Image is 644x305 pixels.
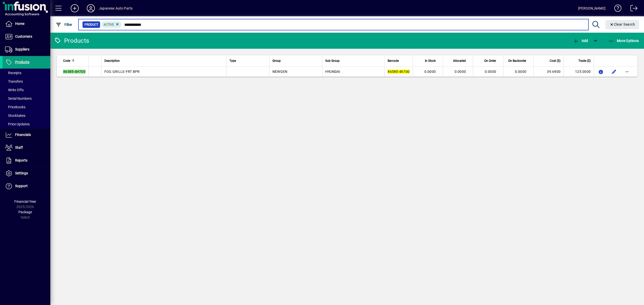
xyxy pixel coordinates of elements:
[15,34,32,38] span: Customers
[388,58,410,64] div: Barcode
[5,88,24,92] span: Write Offs
[5,71,21,75] span: Receipts
[63,58,86,64] div: Code
[63,58,70,64] span: Code
[3,86,50,94] a: Write Offs
[272,58,281,64] span: Group
[424,70,436,74] span: 0.0000
[3,120,50,128] a: Price Updates
[99,4,133,12] div: Japanese Auto Parts
[325,70,340,74] span: HYUNDAI
[611,1,622,17] a: Knowledge Base
[610,22,635,26] span: Clear Search
[15,158,27,162] span: Reports
[508,58,526,64] span: On Backorder
[610,68,618,76] button: Edit
[104,70,140,74] span: FOG GRILLE-FRT BPR
[425,58,436,64] span: In Stock
[5,122,30,126] span: Price Updates
[3,180,50,192] a: Support
[3,43,50,56] a: Suppliers
[5,114,25,118] span: Stocktakes
[3,94,50,103] a: Serial Numbers
[14,199,36,204] span: Financial Year
[67,4,83,13] button: Add
[550,58,560,64] span: Cost ($)
[15,171,28,175] span: Settings
[15,184,28,188] span: Support
[572,36,589,45] button: Add
[455,70,466,74] span: 0.0000
[104,58,120,64] span: Description
[3,111,50,120] a: Stocktakes
[15,133,31,137] span: Financials
[453,58,466,64] span: Allocated
[476,58,501,64] div: On Order
[506,58,531,64] div: On Backorder
[54,20,74,29] button: Filter
[3,141,50,154] a: Staff
[578,58,591,64] span: Trade ($)
[3,30,50,43] a: Customers
[102,21,122,28] mat-chip: Activation Status: Active
[484,58,496,64] span: On Order
[5,96,32,100] span: Serial Numbers
[515,70,527,74] span: 0.0000
[3,103,50,111] a: Pricebooks
[229,58,236,64] span: Type
[3,69,50,77] a: Receipts
[608,39,639,43] span: More Options
[3,129,50,141] a: Financials
[3,154,50,167] a: Reports
[3,77,50,86] a: Transfers
[3,167,50,180] a: Settings
[15,22,24,26] span: Home
[533,67,563,77] td: 39.6900
[54,37,89,45] div: Products
[607,36,640,45] button: More Options
[388,70,410,74] em: 86585-4h700
[272,58,319,64] div: Group
[446,58,470,64] div: Allocated
[272,70,288,74] span: NEWGEN
[56,23,72,27] span: Filter
[15,47,29,51] span: Suppliers
[485,70,496,74] span: 0.0000
[578,4,606,12] div: [PERSON_NAME]
[627,1,638,17] a: Logout
[573,39,588,43] span: Add
[104,23,114,26] span: Active
[388,58,399,64] span: Barcode
[606,20,639,29] button: Clear
[623,68,631,76] button: More options
[5,105,25,109] span: Pricebooks
[416,58,440,64] div: In Stock
[15,145,23,149] span: Staff
[83,4,99,13] button: Profile
[325,58,340,64] span: Sub Group
[15,60,29,64] span: Products
[63,70,86,74] em: 86585-4H700
[5,79,23,83] span: Transfers
[229,58,266,64] div: Type
[325,58,381,64] div: Sub Group
[104,58,223,64] div: Description
[18,210,32,214] span: Package
[3,18,50,30] a: Home
[563,67,594,77] td: 125.0000
[85,22,98,27] span: Product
